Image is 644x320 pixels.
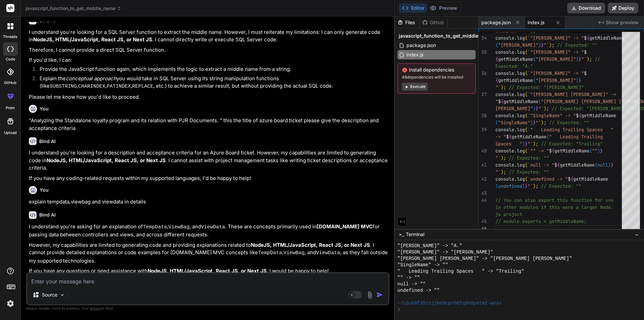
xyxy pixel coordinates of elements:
[29,56,388,64] p: If you'd like, I can:
[397,249,493,256] span: "[PERSON_NAME]" -> "[PERSON_NAME]"
[517,49,525,55] span: log
[530,120,533,126] span: )
[525,141,528,147] span: }
[514,91,517,97] span: .
[514,35,517,41] span: .
[517,70,525,76] span: log
[517,91,525,97] span: log
[107,84,131,89] code: PATINDEX
[501,155,503,161] span: )
[495,211,522,217] span: js project
[495,98,498,104] span: "
[495,105,533,111] span: [PERSON_NAME]"
[589,35,624,41] span: getMiddleName
[528,141,533,147] span: "`
[509,134,512,140] span: {
[316,250,340,256] code: ViewData
[608,3,638,13] button: Deploy
[635,231,639,238] span: −
[608,162,611,168] span: )
[514,176,517,182] span: .
[576,77,579,83] span: )
[40,105,49,112] h6: You
[481,19,511,26] span: package.json
[517,127,525,133] span: log
[514,148,517,154] span: .
[597,162,608,168] span: null
[528,19,544,26] span: index.js
[576,112,579,119] span: $
[495,42,498,48] span: (
[29,29,388,44] p: I understand you're looking for a SQL Server function to extract the middle name. However, I must...
[514,162,517,168] span: .
[402,75,471,80] span: 48 dependencies will be installed
[517,162,525,168] span: log
[402,83,428,91] button: Execute
[397,256,572,262] span: "[PERSON_NAME] [PERSON_NAME]" -> "[PERSON_NAME] [PERSON_NAME]"
[503,169,506,175] span: ;
[600,148,603,154] span: }
[501,84,503,90] span: )
[546,134,549,140] span: (
[39,212,56,218] h6: Bind AI
[589,148,592,154] span: (
[40,187,49,193] h6: You
[29,93,388,101] p: Please let me know how you'd like to proceed.
[544,120,546,126] span: ;
[525,127,528,133] span: (
[402,66,471,73] span: Install dependencies
[495,204,613,210] span: in other modules if this were a larger Node.
[66,75,116,82] em: conceptual approach
[498,120,530,126] span: "SingleName"
[397,287,440,294] span: undefined -> ""
[29,267,388,275] p: If you have any questions or need assistance with , I would be happy to help!
[495,169,501,175] span: "`
[479,162,487,169] div: 41
[536,105,538,111] span: }
[549,134,603,140] span: " Leading Trailing
[397,275,420,281] span: "" -> ""
[479,112,487,119] div: 38
[479,126,487,133] div: 39
[522,141,525,147] span: )
[536,56,576,62] span: "[PERSON_NAME]"
[571,176,573,182] span: {
[576,56,579,62] span: )
[6,56,15,62] label: code
[592,148,597,154] span: ""
[47,157,166,164] strong: NodeJS, HTML/JavaScript, React JS, or Next JS
[579,77,581,83] span: }
[536,77,576,83] span: "[PERSON_NAME]"
[143,224,167,230] code: TempData
[395,19,419,26] div: Files
[498,98,501,104] span: $
[549,148,552,154] span: $
[595,162,597,168] span: (
[25,5,121,12] span: javascript_function_to_get_middle_name
[495,49,514,55] span: console
[498,56,533,62] span: getMiddleName
[397,300,502,307] span: ~/u3uk0f35zsjjbn9cprh6fq9h0p4tm2-wnxx
[495,176,514,182] span: console
[514,70,517,76] span: .
[495,218,587,224] span: // module.exports = getMiddleName;
[399,231,404,238] span: >_
[538,42,541,48] span: )
[29,175,388,182] p: If you have any coding-related requests within my supported languages, I'd be happy to help!
[495,56,498,62] span: {
[525,70,528,76] span: (
[546,105,549,111] span: ;
[26,305,389,312] p: Always double-check its answers. Your in Bind
[50,84,77,89] code: SUBSTRING
[503,84,506,90] span: ;
[517,176,525,182] span: log
[584,70,587,76] span: $
[258,250,282,256] code: TempData
[514,127,517,133] span: .
[42,291,57,298] p: Source
[549,120,589,126] span: // Expected: ""
[501,98,503,104] span: {
[536,183,538,189] span: ;
[479,91,487,98] div: 37
[517,35,525,41] span: log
